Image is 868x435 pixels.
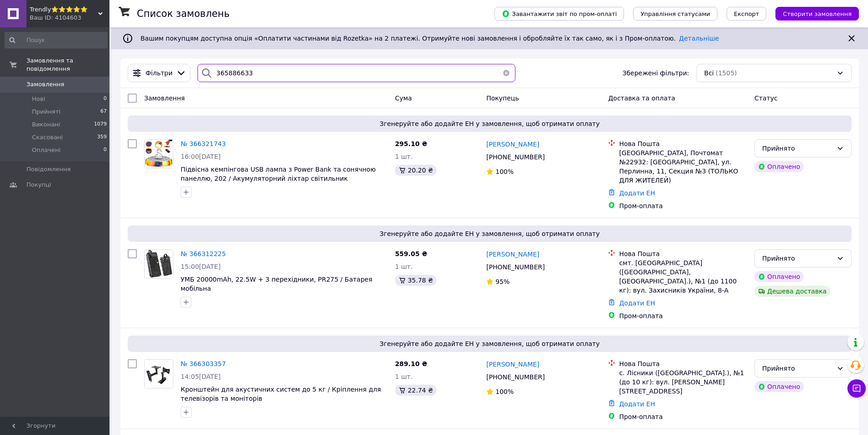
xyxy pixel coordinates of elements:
input: Пошук [5,32,108,48]
span: Покупець [486,94,519,102]
div: Оплачено [754,161,804,172]
span: Оплачені [32,146,61,154]
span: 14:05[DATE] [181,373,221,380]
span: 100% [495,388,514,395]
a: Додати ЕН [619,400,655,408]
a: [PERSON_NAME] [486,140,539,149]
span: Збережені фільтри: [622,68,689,78]
span: Скасовані [32,133,63,142]
span: Trendly⭐⭐⭐⭐⭐ [30,5,98,14]
button: Експорт [727,7,767,21]
div: [GEOGRAPHIC_DATA], Почтомат №22932: [GEOGRAPHIC_DATA], ул. Перлинна, 11, Секция №3 (ТОЛЬКО ДЛЯ ЖИ... [619,148,747,185]
span: Виконані [32,121,60,129]
span: Вашим покупцям доступна опція «Оплатити частинами від Rozetka» на 2 платежі. Отримуйте нові замов... [140,35,719,42]
span: Експорт [734,10,759,17]
span: Нові [32,95,45,103]
span: Замовлення [144,94,185,102]
div: Нова Пошта [619,139,747,148]
button: Чат з покупцем [847,379,866,398]
div: 20.20 ₴ [395,165,437,176]
div: [PHONE_NUMBER] [484,151,546,163]
span: 559.05 ₴ [395,250,427,257]
span: 1 шт. [395,153,413,160]
span: Повідомлення [26,165,71,173]
div: Прийнято [762,363,833,373]
span: Управління статусами [640,10,710,17]
span: 100% [495,168,514,175]
a: [PERSON_NAME] [486,360,539,369]
span: [PERSON_NAME] [486,361,539,368]
span: 1 шт. [395,373,413,380]
img: Фото товару [145,140,173,168]
div: смт. [GEOGRAPHIC_DATA] ([GEOGRAPHIC_DATA], [GEOGRAPHIC_DATA].), №1 (до 1100 кг): вул. Захисників ... [619,258,747,295]
h1: Список замовлень [137,8,229,19]
span: Згенеруйте або додайте ЕН у замовлення, щоб отримати оплату [131,229,848,238]
a: Детальніше [679,35,719,42]
span: [PERSON_NAME] [486,141,539,148]
a: № 366312225 [181,250,226,257]
a: Фото товару [144,249,173,278]
div: 35.78 ₴ [395,275,437,286]
button: Очистить [497,64,515,82]
input: Пошук за номером замовлення, ПІБ покупця, номером телефону, Email, номером накладної [198,64,515,82]
span: 1 шт. [395,263,413,270]
span: Замовлення та повідомлення [26,57,109,73]
div: Оплачено [754,381,804,392]
div: Прийнято [762,253,833,263]
a: № 366303357 [181,360,226,367]
a: [PERSON_NAME] [486,250,539,259]
div: Пром-оплата [619,412,747,421]
span: Прийняті [32,108,60,116]
span: Статус [754,94,778,102]
div: Оплачено [754,271,804,282]
a: Кронштейн для акустичних систем до 5 кг / Кріплення для телевізорів та моніторів [181,386,381,402]
div: 22.74 ₴ [395,385,437,396]
div: Пром-оплата [619,201,747,210]
span: Покупці [26,181,51,189]
span: 95% [495,278,509,285]
a: Створити замовлення [766,10,859,17]
span: (1505) [716,69,737,77]
span: Доставка та оплата [608,94,675,102]
button: Завантажити звіт по пром-оплаті [494,7,624,21]
div: Нова Пошта [619,249,747,258]
div: [PHONE_NUMBER] [484,261,546,273]
span: Завантажити звіт по пром-оплаті [502,10,617,18]
span: 359 [97,133,107,142]
a: УМБ 20000mAh, 22.5W + 3 перехідники, PR275 / Батарея мобільна [181,276,372,292]
span: Замовлення [26,80,64,89]
span: 289.10 ₴ [395,360,427,367]
div: Пром-оплата [619,311,747,320]
span: Всі [704,68,714,78]
button: Створити замовлення [775,7,859,21]
span: 16:00[DATE] [181,153,221,160]
span: Згенеруйте або додайте ЕН у замовлення, щоб отримати оплату [131,119,848,128]
span: Створити замовлення [783,10,852,17]
span: 295.10 ₴ [395,140,427,147]
div: Дешева доставка [754,286,830,297]
span: 15:00[DATE] [181,263,221,270]
div: с. Лісники ([GEOGRAPHIC_DATA].), №1 (до 10 кг): вул. [PERSON_NAME][STREET_ADDRESS] [619,368,747,396]
a: № 366321743 [181,140,226,147]
span: Фільтри [146,68,172,78]
a: Підвісна кемпінгова USB лампа з Power Bank та сонячною панеллю, 202 / Акумуляторний ліхтар світил... [181,166,376,182]
span: Cума [395,94,412,102]
button: Управління статусами [633,7,717,21]
span: 0 [104,95,107,103]
a: Додати ЕН [619,189,655,197]
img: Фото товару [145,360,173,388]
div: Ваш ID: 4104603 [30,14,109,22]
img: Фото товару [145,250,173,278]
div: [PHONE_NUMBER] [484,371,546,383]
span: 0 [104,146,107,154]
span: 67 [100,108,107,116]
span: Згенеруйте або додайте ЕН у замовлення, щоб отримати оплату [131,339,848,348]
